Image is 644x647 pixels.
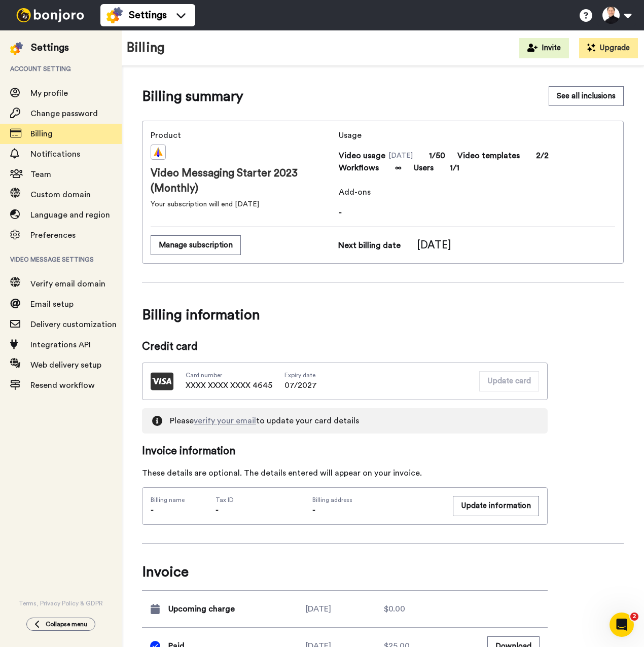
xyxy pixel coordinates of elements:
span: Billing address [312,496,442,504]
span: Billing [30,130,53,138]
span: Delivery customization [30,320,117,329]
button: Upgrade [579,38,638,58]
span: Invoice information [142,444,548,459]
span: [DATE] [388,153,413,159]
span: Settings [129,8,167,22]
span: Collapse menu [46,620,87,628]
span: Billing information [142,301,624,329]
div: $0.00 [384,603,462,615]
span: Add-ons [339,186,615,198]
span: Product [151,129,335,141]
span: Expiry date [284,371,317,379]
span: Email setup [30,300,74,308]
span: ∞ [395,162,402,174]
a: See all inclusions [549,86,624,106]
div: Video Messaging Starter 2023 (Monthly) [151,145,335,196]
span: Workflows [339,162,379,174]
img: settings-colored.svg [10,42,23,55]
span: XXXX XXXX XXXX 4645 [186,379,272,391]
span: Next billing date [338,239,401,251]
span: Resend workflow [30,381,95,389]
img: vm-color.svg [151,145,166,160]
span: - [339,206,615,219]
span: [DATE] [417,238,451,253]
span: 07/2027 [284,379,317,391]
div: Settings [31,41,69,55]
span: Integrations API [30,341,91,349]
span: Credit card [142,339,548,354]
button: Update card [479,371,539,391]
span: Billing name [151,496,185,504]
span: Usage [339,129,615,141]
h1: Billing [127,41,165,55]
button: Invite [519,38,569,58]
span: Card number [186,371,272,379]
span: Notifications [30,150,80,158]
span: Change password [30,110,98,118]
span: Preferences [30,231,76,239]
span: Language and region [30,211,110,219]
button: See all inclusions [549,86,624,106]
span: Custom domain [30,191,91,199]
button: Collapse menu [26,618,95,631]
span: Web delivery setup [30,361,101,369]
div: [DATE] [306,603,384,615]
span: Team [30,170,51,178]
div: These details are optional. The details entered will appear on your invoice. [142,467,548,479]
img: settings-colored.svg [106,7,123,23]
img: bj-logo-header-white.svg [12,8,88,22]
span: 2 [630,613,638,621]
span: Video templates [457,150,520,162]
span: Invoice [142,562,548,582]
span: Please to update your card details [170,415,359,427]
span: Billing summary [142,86,243,106]
iframe: Intercom live chat [610,613,634,637]
a: verify your email [194,417,256,425]
span: Upcoming charge [168,603,235,615]
span: Tax ID [216,496,234,504]
span: 2/2 [536,150,549,162]
button: Update information [453,496,539,516]
span: Video usage [339,150,385,162]
span: 1/50 [429,150,445,162]
span: - [216,506,219,514]
span: Verify email domain [30,280,105,288]
span: 1/1 [450,162,459,174]
span: Users [414,162,434,174]
button: Manage subscription [151,235,241,255]
span: My profile [30,89,68,97]
span: Your subscription will end [DATE] [151,199,335,209]
span: - [312,506,315,514]
span: - [151,506,154,514]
